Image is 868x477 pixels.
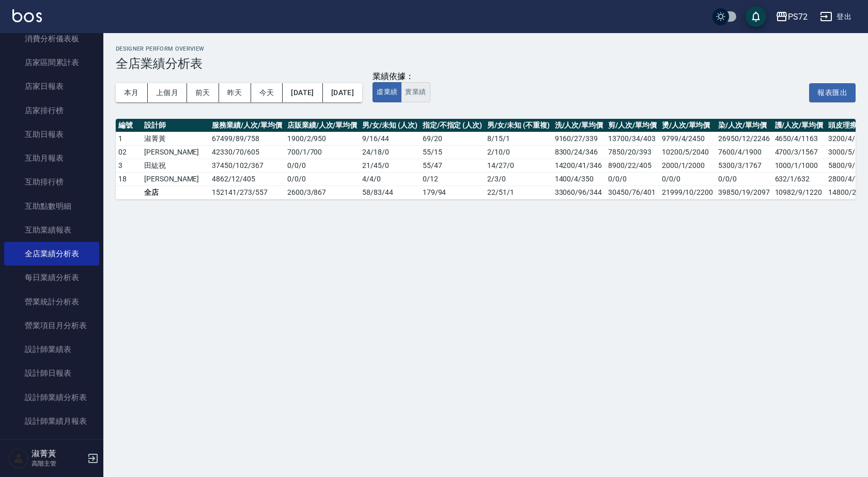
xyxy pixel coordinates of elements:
td: 69 / 20 [420,132,485,145]
td: 67499 / 89 / 758 [209,132,284,145]
td: 02 [116,145,142,159]
button: 今天 [251,83,283,102]
td: 8900/22/405 [606,159,659,172]
a: 設計師業績表 [4,337,99,361]
th: 剪/人次/單均價 [606,119,659,132]
td: 9 / 16 / 44 [360,132,420,145]
td: 9160/27/339 [552,132,606,145]
a: 互助月報表 [4,146,99,170]
h3: 全店業績分析表 [116,56,856,71]
a: 設計師抽成報表 [4,433,99,457]
td: 淑菁黃 [142,132,209,145]
td: 5300/3/1767 [716,159,772,172]
th: 男/女/未知 (不重複) [485,119,552,132]
a: 全店業績分析表 [4,242,99,266]
td: 0/0/0 [716,172,772,186]
button: 實業績 [401,82,430,102]
td: 0 / 0 / 0 [285,159,360,172]
a: 設計師日報表 [4,361,99,385]
td: 2 / 10 / 0 [485,145,552,159]
td: 10982/9/1220 [772,186,826,199]
button: 昨天 [219,83,251,102]
td: 13700/34/403 [606,132,659,145]
th: 指定/不指定 (人次) [420,119,485,132]
td: 7850/20/393 [606,145,659,159]
td: 1400/4/350 [552,172,606,186]
td: 14 / 27 / 0 [485,159,552,172]
th: 服務業績/人次/單均價 [209,119,284,132]
div: 業績依據： [373,71,430,82]
th: 護/人次/單均價 [772,119,826,132]
td: 179 / 94 [420,186,485,199]
div: PS72 [788,10,808,23]
td: 1000/1/1000 [772,159,826,172]
a: 每日業績分析表 [4,266,99,289]
td: 2 / 3 / 0 [485,172,552,186]
td: 152141 / 273 / 557 [209,186,284,199]
td: 700 / 1 / 700 [285,145,360,159]
td: 22 / 51 / 1 [485,186,552,199]
td: [PERSON_NAME] [142,145,209,159]
button: save [746,6,766,27]
button: 本月 [116,83,148,102]
td: 3 [116,159,142,172]
td: [PERSON_NAME] [142,172,209,186]
h2: Designer Perform Overview [116,45,856,52]
th: 染/人次/單均價 [716,119,772,132]
td: 39850/19/2097 [716,186,772,199]
td: 2000/1/2000 [659,159,716,172]
td: 田紘祝 [142,159,209,172]
td: 21 / 45 / 0 [360,159,420,172]
a: 營業項目月分析表 [4,314,99,337]
td: 18 [116,172,142,186]
h5: 淑菁黃 [32,449,84,459]
td: 42330 / 70 / 605 [209,145,284,159]
td: 0/0/0 [606,172,659,186]
button: 登出 [816,7,856,26]
button: 報表匯出 [809,83,856,102]
button: PS72 [771,6,812,27]
th: 燙/人次/單均價 [659,119,716,132]
a: 營業統計分析表 [4,290,99,314]
td: 55 / 47 [420,159,485,172]
td: 4 / 4 / 0 [360,172,420,186]
a: 報表匯出 [809,87,856,97]
td: 0 / 12 [420,172,485,186]
td: 8 / 15 / 1 [485,132,552,145]
td: 4862 / 12 / 405 [209,172,284,186]
th: 店販業績/人次/單均價 [285,119,360,132]
td: 0/0/0 [659,172,716,186]
a: 消費分析儀表板 [4,27,99,51]
button: 前天 [187,83,219,102]
a: 互助日報表 [4,122,99,146]
td: 0 / 0 / 0 [285,172,360,186]
td: 37450 / 102 / 367 [209,159,284,172]
img: Person [8,448,29,469]
td: 4700/3/1567 [772,145,826,159]
td: 7600/4/1900 [716,145,772,159]
td: 632/1/632 [772,172,826,186]
td: 33060/96/344 [552,186,606,199]
td: 24 / 18 / 0 [360,145,420,159]
a: 互助點數明細 [4,194,99,218]
a: 店家日報表 [4,74,99,98]
th: 洗/人次/單均價 [552,119,606,132]
td: 58 / 83 / 44 [360,186,420,199]
td: 全店 [142,186,209,199]
td: 21999/10/2200 [659,186,716,199]
a: 設計師業績分析表 [4,386,99,409]
th: 編號 [116,119,142,132]
button: [DATE] [323,83,362,102]
button: 上個月 [148,83,187,102]
a: 店家區間累計表 [4,51,99,74]
td: 1900 / 2 / 950 [285,132,360,145]
a: 互助業績報表 [4,218,99,242]
td: 30450/76/401 [606,186,659,199]
td: 1 [116,132,142,145]
a: 設計師業績月報表 [4,409,99,433]
td: 2600 / 3 / 867 [285,186,360,199]
th: 設計師 [142,119,209,132]
td: 8300/24/346 [552,145,606,159]
td: 14200/41/346 [552,159,606,172]
button: 虛業績 [373,82,401,102]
